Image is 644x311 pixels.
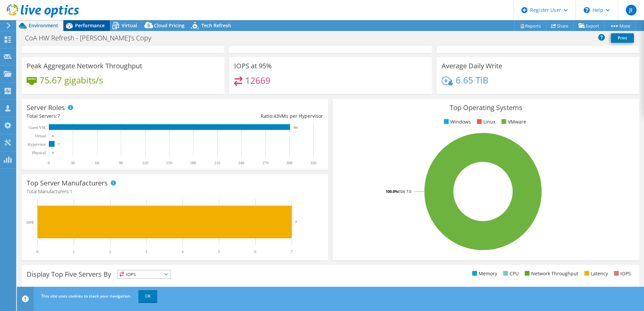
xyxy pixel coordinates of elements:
[27,62,142,70] h3: Peak Aggregate Network Throughput
[71,161,75,165] text: 30
[475,118,495,126] li: Linux
[310,161,316,165] text: 330
[175,112,323,120] div: Ratio: VMs per Hypervisor
[612,270,631,277] li: IOPS
[338,104,634,111] h3: Top Operating Systems
[273,113,279,119] span: 43
[118,270,170,278] span: IOPS
[295,220,297,224] text: 7
[26,220,34,225] text: HPE
[57,113,60,119] span: 7
[27,104,65,111] h3: Server Roles
[514,21,546,31] a: Reports
[398,189,411,194] tspan: ESXi 7.0
[28,142,46,147] text: Hypervisor
[52,134,54,138] text: 0
[386,189,398,194] tspan: 100.0%
[442,118,471,126] li: Windows
[73,249,75,254] text: 1
[456,76,488,84] h4: 6.65 TiB
[442,62,502,70] h3: Average Daily Write
[626,5,637,15] span: JI
[145,249,147,254] text: 3
[190,161,196,165] text: 180
[32,150,46,155] text: Physical
[214,161,220,165] text: 210
[58,143,60,146] text: 7
[182,249,184,254] text: 4
[286,161,292,165] text: 300
[201,22,231,29] span: Tech Refresh
[119,161,123,165] text: 90
[35,134,46,138] text: Virtual
[262,161,268,165] text: 270
[122,22,137,29] span: Virtual
[611,33,634,43] a: Print
[500,118,526,126] li: VMware
[583,270,608,277] li: Latency
[523,270,578,277] li: Network Throughput
[234,62,272,70] h3: IOPS at 95%
[254,249,256,254] text: 6
[29,125,45,130] text: Guest VM
[142,161,148,165] text: 120
[138,290,157,302] a: OK
[52,151,54,154] text: 0
[27,179,108,187] h3: Top Server Manufacturers
[36,249,38,254] text: 0
[245,77,270,84] h4: 12669
[70,188,72,195] span: 1
[39,76,103,84] h4: 75.67 gigabits/s
[502,270,519,277] li: CPU
[41,293,131,299] span: This site uses cookies to track your navigation.
[48,161,50,165] text: 0
[27,188,323,195] h4: Total Manufacturers:
[238,161,244,165] text: 240
[546,21,574,31] a: Share
[293,126,298,129] text: 301
[27,112,175,120] div: Total Servers:
[109,249,111,254] text: 2
[29,22,58,29] span: Environment
[604,21,636,31] a: More
[95,161,99,165] text: 60
[573,21,605,31] a: Export
[154,22,185,29] span: Cloud Pricing
[22,34,162,42] h1: CoA HW Refresh - [PERSON_NAME]'s Copy
[166,161,172,165] text: 150
[218,249,220,254] text: 5
[75,22,105,29] span: Performance
[471,270,497,277] li: Memory
[291,249,293,254] text: 7
[584,7,590,13] svg: \n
